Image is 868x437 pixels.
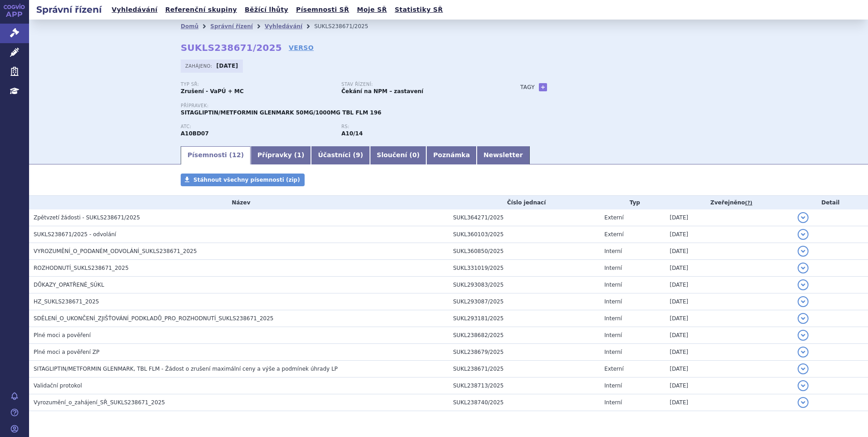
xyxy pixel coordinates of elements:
span: Interní [604,332,622,338]
button: detail [798,296,809,307]
a: Účastníci (9) [311,146,370,164]
span: Interní [604,248,622,254]
a: Stáhnout všechny písemnosti (zip) [181,174,305,186]
td: [DATE] [665,327,793,344]
p: ATC: [181,124,332,129]
abbr: (?) [745,200,752,206]
span: Plné moci a pověření [34,332,91,338]
button: detail [798,380,809,391]
td: SUKL331019/2025 [449,260,600,277]
span: Interní [604,265,622,271]
td: SUKL238682/2025 [449,327,600,344]
button: detail [798,212,809,223]
td: SUKL238740/2025 [449,394,600,411]
span: SDĚLENÍ_O_UKONČENÍ_ZJIŠŤOVÁNÍ_PODKLADŮ_PRO_ROZHODNUTÍ_SUKLS238671_2025 [34,315,273,322]
strong: metformin a sitagliptin [341,130,363,137]
a: Sloučení (0) [370,146,426,164]
th: Detail [793,196,868,209]
h2: Správní řízení [29,3,109,16]
a: Písemnosti SŘ [293,4,352,16]
span: Zahájeno: [185,62,214,70]
td: [DATE] [665,293,793,310]
strong: SUKLS238671/2025 [181,42,282,53]
span: SITAGLIPTIN/METFORMIN GLENMARK, TBL FLM - Žádost o zrušení maximální ceny a výše a podmínek úhrad... [34,366,338,372]
td: [DATE] [665,310,793,327]
td: [DATE] [665,209,793,226]
span: SUKLS238671/2025 - odvolání [34,231,116,238]
button: detail [798,279,809,290]
strong: METFORMIN A SITAGLIPTIN [181,130,209,137]
td: SUKL293181/2025 [449,310,600,327]
span: 9 [356,151,360,159]
a: + [539,83,547,91]
span: 1 [297,151,301,159]
td: [DATE] [665,377,793,394]
h3: Tagy [520,82,535,93]
a: Poznámka [426,146,477,164]
a: Domů [181,23,198,30]
strong: Zrušení - VaPÚ + MC [181,88,244,94]
td: SUKL364271/2025 [449,209,600,226]
a: Správní řízení [210,23,253,30]
button: detail [798,263,809,273]
button: detail [798,330,809,341]
button: detail [798,363,809,374]
a: Běžící lhůty [242,4,291,16]
span: HZ_SUKLS238671_2025 [34,298,99,305]
span: VYROZUMĚNÍ_O_PODANÉM_ODVOLÁNÍ_SUKLS238671_2025 [34,248,197,254]
a: VERSO [289,43,314,52]
p: Typ SŘ: [181,82,332,87]
span: 0 [412,151,417,159]
a: Referenční skupiny [163,4,240,16]
span: Validační protokol [34,382,82,389]
a: Moje SŘ [354,4,390,16]
span: Interní [604,399,622,406]
td: SUKL293087/2025 [449,293,600,310]
strong: Čekání na NPM – zastavení [341,88,424,94]
th: Typ [600,196,665,209]
button: detail [798,313,809,324]
th: Číslo jednací [449,196,600,209]
a: Statistiky SŘ [392,4,445,16]
span: Plné moci a pověření ZP [34,349,99,355]
a: Přípravky (1) [251,146,311,164]
a: Vyhledávání [109,4,160,16]
td: [DATE] [665,394,793,411]
span: Externí [604,231,623,238]
td: [DATE] [665,361,793,377]
span: Externí [604,366,623,372]
p: RS: [341,124,493,129]
td: [DATE] [665,260,793,277]
td: SUKL293083/2025 [449,277,600,293]
a: Písemnosti (12) [181,146,251,164]
td: [DATE] [665,243,793,260]
span: SITAGLIPTIN/METFORMIN GLENMARK 50MG/1000MG TBL FLM 196 [181,109,381,116]
li: SUKLS238671/2025 [314,20,380,33]
strong: [DATE] [217,63,238,69]
span: Zpětvzetí žádosti - SUKLS238671/2025 [34,214,140,221]
a: Newsletter [477,146,530,164]
td: [DATE] [665,277,793,293]
td: [DATE] [665,226,793,243]
span: DŮKAZY_OPATŘENÉ_SÚKL [34,282,104,288]
span: Interní [604,315,622,322]
th: Název [29,196,449,209]
a: Vyhledávání [265,23,302,30]
td: SUKL238713/2025 [449,377,600,394]
button: detail [798,229,809,240]
span: Vyrozumění_o_zahájení_SŘ_SUKLS238671_2025 [34,399,165,406]
p: Stav řízení: [341,82,493,87]
td: SUKL238671/2025 [449,361,600,377]
span: Interní [604,382,622,389]
button: detail [798,246,809,257]
td: SUKL360103/2025 [449,226,600,243]
span: Interní [604,349,622,355]
span: Interní [604,298,622,305]
span: ROZHODNUTÍ_SUKLS238671_2025 [34,265,128,271]
td: SUKL238679/2025 [449,344,600,361]
span: Interní [604,282,622,288]
span: 12 [232,151,241,159]
span: Externí [604,214,623,221]
span: Stáhnout všechny písemnosti (zip) [193,177,300,183]
td: [DATE] [665,344,793,361]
